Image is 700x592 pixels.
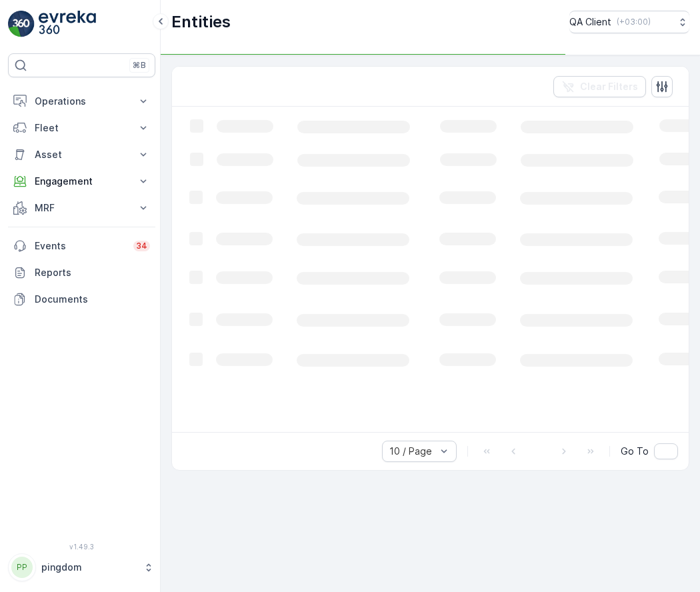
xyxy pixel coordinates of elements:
[621,445,649,458] span: Go To
[8,141,155,168] button: Asset
[35,239,125,253] p: Events
[8,88,155,115] button: Operations
[8,259,155,286] a: Reports
[171,11,231,33] p: Entities
[35,293,150,306] p: Documents
[35,175,129,188] p: Engagement
[8,553,155,581] button: PPpingdom
[41,561,137,574] p: pingdom
[35,121,129,135] p: Fleet
[580,80,638,93] p: Clear Filters
[133,60,146,71] p: ⌘B
[569,15,611,29] p: QA Client
[35,201,129,215] p: MRF
[35,95,129,108] p: Operations
[8,195,155,221] button: MRF
[8,543,155,551] span: v 1.49.3
[553,76,646,97] button: Clear Filters
[39,11,96,37] img: logo_light-DOdMpM7g.png
[35,266,150,279] p: Reports
[35,148,129,161] p: Asset
[8,168,155,195] button: Engagement
[8,115,155,141] button: Fleet
[569,11,689,33] button: QA Client(+03:00)
[136,241,147,251] p: 34
[8,286,155,313] a: Documents
[617,17,651,27] p: ( +03:00 )
[8,11,35,37] img: logo
[8,233,155,259] a: Events34
[11,557,33,578] div: PP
